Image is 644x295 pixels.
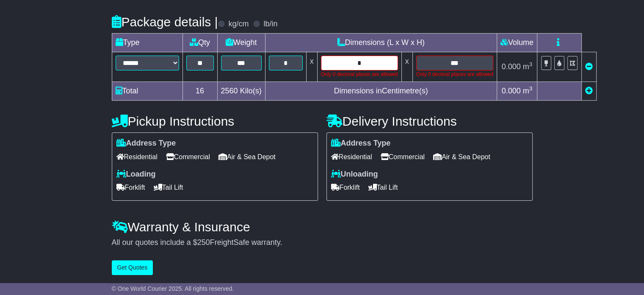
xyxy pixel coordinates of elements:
span: 0.000 [502,87,521,95]
span: Air & Sea Depot [218,150,276,163]
span: Forklift [116,181,145,194]
span: Forklift [331,181,360,194]
span: Commercial [381,150,425,163]
h4: Pickup Instructions [112,114,318,128]
h4: Delivery Instructions [326,114,533,128]
label: Address Type [331,139,391,148]
span: m [523,87,533,95]
td: Dimensions (L x W x H) [265,34,497,52]
span: Residential [331,150,372,163]
span: Tail Lift [368,181,398,194]
td: Dimensions in Centimetre(s) [265,82,497,101]
sup: 3 [529,85,533,92]
label: kg/cm [228,20,249,29]
span: m [523,62,533,71]
td: 16 [182,82,217,101]
label: Address Type [116,139,176,148]
div: All our quotes include a $ FreightSafe warranty. [112,238,533,247]
span: © One World Courier 2025. All rights reserved. [112,285,234,292]
label: Unloading [331,170,378,179]
span: Tail Lift [154,181,183,194]
td: Qty [182,34,217,52]
label: Loading [116,170,156,179]
button: Get Quotes [112,260,153,275]
a: Add new item [585,87,593,95]
div: Only 0 decimal places are allowed [416,70,493,78]
td: x [306,52,317,82]
span: 250 [197,238,210,247]
label: lb/in [263,20,277,29]
span: Commercial [166,150,210,163]
td: Weight [217,34,265,52]
h4: Package details | [112,15,218,29]
td: Kilo(s) [217,82,265,101]
td: Total [112,82,182,101]
div: Only 0 decimal places are allowed [321,70,398,78]
span: 2560 [221,87,238,95]
td: Type [112,34,182,52]
span: Residential [116,150,158,163]
td: x [401,52,412,82]
a: Remove this item [585,62,593,71]
span: Air & Sea Depot [433,150,490,163]
td: Volume [497,34,537,52]
h4: Warranty & Insurance [112,220,533,234]
span: 0.000 [502,62,521,71]
sup: 3 [529,61,533,67]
